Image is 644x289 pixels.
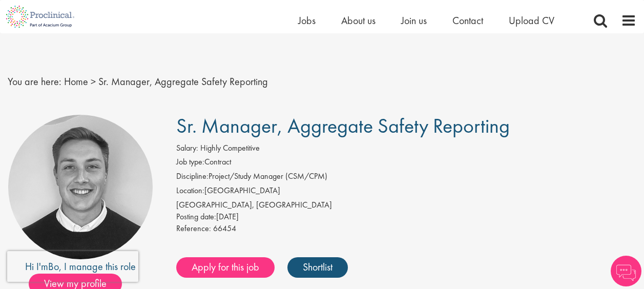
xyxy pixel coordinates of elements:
[176,113,510,139] span: Sr. Manager, Aggregate Safety Reporting
[401,14,427,27] a: Join us
[452,14,483,27] a: Contact
[176,156,636,171] li: Contract
[200,142,260,153] span: Highly Competitive
[29,276,132,289] a: View my profile
[176,211,636,223] div: [DATE]
[213,223,236,234] span: 66454
[176,199,636,211] div: [GEOGRAPHIC_DATA], [GEOGRAPHIC_DATA]
[287,257,348,278] a: Shortlist
[341,14,376,27] a: About us
[176,223,211,235] label: Reference:
[176,171,209,182] label: Discipline:
[8,115,153,259] img: imeage of recruiter Bo Forsen
[64,75,88,88] a: breadcrumb link
[8,75,61,88] span: You are here:
[176,211,216,222] span: Posting date:
[176,156,204,168] label: Job type:
[91,75,96,88] span: >
[98,75,268,88] span: Sr. Manager, Aggregate Safety Reporting
[176,142,198,154] label: Salary:
[611,256,641,286] img: Chatbot
[176,185,204,197] label: Location:
[176,257,275,278] a: Apply for this job
[176,171,636,185] li: Project/Study Manager (CSM/CPM)
[298,14,316,27] a: Jobs
[176,185,636,199] li: [GEOGRAPHIC_DATA]
[7,251,138,282] iframe: reCAPTCHA
[509,14,554,27] a: Upload CV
